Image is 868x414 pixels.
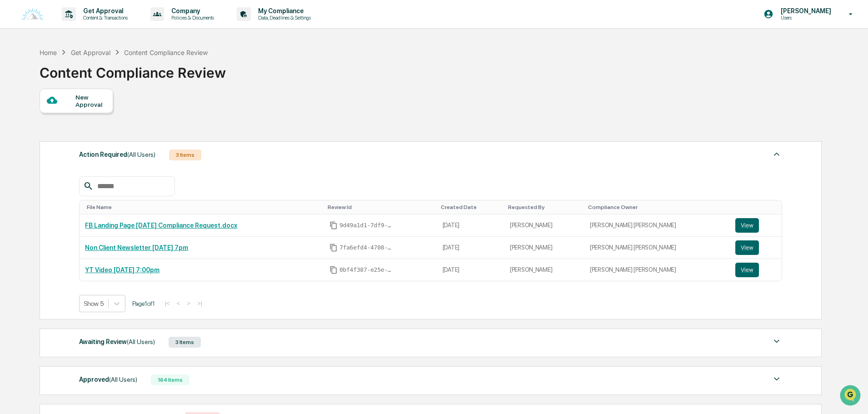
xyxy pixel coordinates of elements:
div: Toggle SortBy [508,204,581,210]
div: 3 Items [169,150,201,160]
span: Data Lookup [18,179,57,188]
td: [DATE] [437,214,504,237]
a: 🔎Data Lookup [5,175,61,191]
div: Toggle SortBy [328,204,434,210]
div: 164 Items [151,374,190,385]
p: How can we help? [9,19,165,34]
div: Home [40,49,57,56]
a: View [735,263,776,277]
button: < [174,299,183,307]
img: logo [22,8,44,20]
img: caret [771,336,782,347]
p: Content & Transactions [76,15,132,21]
img: caret [771,374,782,384]
div: 🖐️ [9,162,16,170]
span: Page 1 of 1 [132,300,155,307]
button: View [735,263,759,277]
span: [PERSON_NAME] [28,124,74,131]
span: 9d49a1d1-7df9-4f44-86b0-f5cd0260cb90 [339,222,394,229]
a: 🗄️Attestations [62,158,116,174]
span: (All Users) [127,338,155,345]
iframe: Open customer support [839,384,863,409]
span: • [75,124,79,131]
a: Powered byPylon [64,200,110,208]
div: Content Compliance Review [124,49,208,56]
div: Toggle SortBy [588,204,726,210]
button: >| [195,299,205,307]
div: 🗄️ [66,162,73,170]
a: View [735,240,776,255]
span: Pylon [90,201,110,208]
div: Toggle SortBy [87,204,320,210]
p: My Compliance [251,7,315,15]
p: Policies & Documents [164,15,219,21]
td: [PERSON_NAME] [PERSON_NAME] [584,237,730,259]
div: Awaiting Review [79,336,155,348]
img: 1746055101610-c473b297-6a78-478c-a979-82029cc54cd1 [18,124,25,131]
span: 7fa6efd4-4708-40e1-908e-0c443afb3dc4 [339,244,394,251]
div: Content Compliance Review [40,57,226,81]
span: (All Users) [127,151,155,158]
div: Past conversations [9,101,61,108]
p: [PERSON_NAME] [773,7,836,15]
a: YT Video [DATE] 7:00pm [85,266,160,274]
td: [PERSON_NAME] [504,214,584,237]
span: 0bf4f387-e25e-429d-8c29-a2c0512bb23c [339,266,394,274]
span: Attestations [75,161,113,170]
div: Get Approval [71,49,110,56]
button: See all [141,99,165,110]
span: Copy Id [329,244,338,252]
button: |< [162,299,172,307]
td: [DATE] [437,259,504,281]
button: View [735,218,759,233]
a: Non Client Newsletter [DATE] 7pm [85,244,188,251]
div: New Approval [75,94,106,108]
div: We're available if you need us! [31,79,115,86]
button: View [735,240,759,255]
span: Copy Id [329,266,338,274]
p: Get Approval [76,7,132,15]
img: caret [771,149,782,160]
a: 🖐️Preclearance [5,158,62,174]
div: Approved [79,374,137,385]
td: [PERSON_NAME] [504,237,584,259]
a: View [735,218,776,233]
button: Start new chat [155,72,165,83]
td: [PERSON_NAME] [504,259,584,281]
span: Preclearance [18,161,59,170]
td: [PERSON_NAME] [PERSON_NAME] [584,259,730,281]
span: [DATE] [80,124,99,131]
div: 3 Items [169,337,201,348]
img: Cameron Burns [9,115,24,130]
div: Toggle SortBy [737,204,778,210]
span: Copy Id [329,221,338,229]
div: Action Required [79,149,155,160]
p: Users [773,15,836,21]
div: Toggle SortBy [441,204,501,210]
img: 1746055101610-c473b297-6a78-478c-a979-82029cc54cd1 [9,70,25,86]
a: FB Landing Page [DATE] Compliance Request.docx [85,222,237,229]
div: 🔎 [9,180,16,187]
td: [PERSON_NAME] [PERSON_NAME] [584,214,730,237]
td: [DATE] [437,237,504,259]
p: Company [164,7,219,15]
button: > [184,299,193,307]
span: (All Users) [109,376,137,383]
p: Data, Deadlines & Settings [251,15,315,21]
div: Start new chat [31,70,149,79]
